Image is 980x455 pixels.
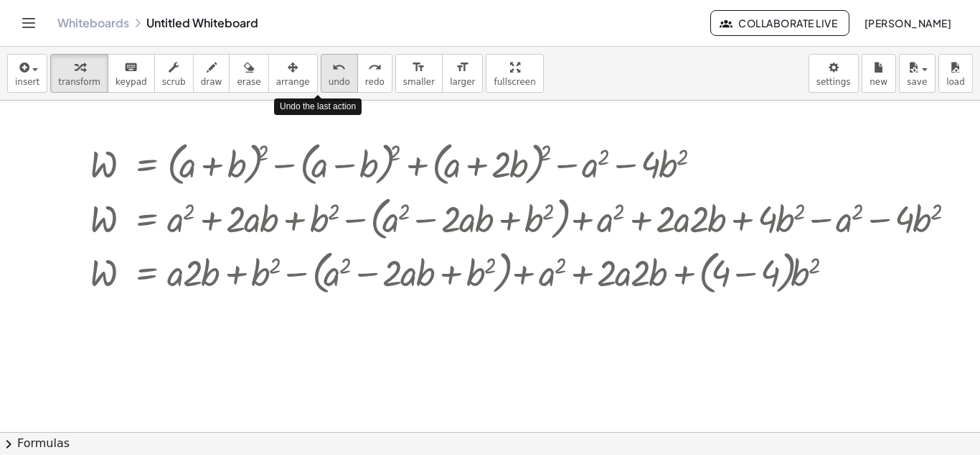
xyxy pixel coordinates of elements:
span: transform [58,77,100,87]
button: format_sizesmaller [395,54,443,93]
a: Whiteboards [57,16,129,30]
span: settings [816,77,851,87]
div: Undo the last action [274,98,362,115]
button: transform [50,54,108,93]
button: redoredo [357,54,392,93]
button: undoundo [321,54,358,93]
button: draw [193,54,230,93]
span: insert [15,77,39,87]
button: scrub [154,54,194,93]
button: Toggle navigation [17,12,40,35]
span: scrub [162,77,186,87]
span: arrange [276,77,310,87]
span: new [870,77,887,87]
button: insert [7,54,47,93]
span: smaller [403,77,435,87]
button: erase [229,54,268,93]
span: draw [201,77,222,87]
span: larger [450,77,475,87]
span: keypad [116,77,147,87]
button: format_sizelarger [442,54,483,93]
button: fullscreen [486,54,543,93]
span: undo [329,77,350,87]
i: redo [368,59,382,76]
button: settings [809,54,859,93]
span: [PERSON_NAME] [864,17,951,29]
i: format_size [412,59,425,76]
button: load [938,54,973,93]
span: Collaborate Live [722,17,837,29]
i: keyboard [124,59,138,76]
button: new [862,54,896,93]
span: erase [237,77,260,87]
button: save [899,54,936,93]
button: Collaborate Live [710,10,849,36]
button: arrange [268,54,318,93]
button: keyboardkeypad [108,54,155,93]
span: load [946,77,965,87]
span: fullscreen [494,77,535,87]
span: save [907,77,927,87]
i: undo [332,59,346,76]
i: format_size [456,59,469,76]
span: redo [365,77,385,87]
button: [PERSON_NAME] [852,10,963,36]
